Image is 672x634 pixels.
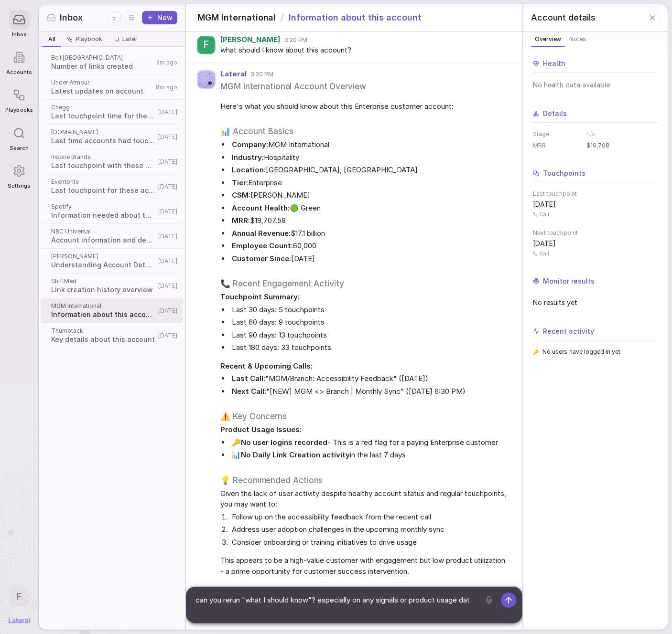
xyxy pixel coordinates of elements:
span: This appears to be a high-value customer with engagement but low product utilization - a prime op... [220,555,507,577]
li: Last 60 days: 9 touchpoints [230,317,507,328]
span: [DATE] [158,232,177,240]
a: [DOMAIN_NAME]Last time accounts had touchpoint[DATE] [41,125,183,149]
span: MGM International [51,302,155,310]
span: $19,708 [586,142,609,149]
strong: Tier: [232,178,248,187]
span: Account details [531,11,595,24]
span: Inbox [12,32,26,38]
li: Follow up on the accessibility feedback from the recent call [230,512,507,523]
a: NBC UniversalAccount information and details[DATE] [41,224,183,249]
span: Bell [GEOGRAPHIC_DATA] [51,54,153,62]
span: / [281,11,284,24]
a: CheggLast touchpoint time for these accounts[DATE] [41,100,183,125]
li: $17.1 billion [230,228,507,239]
li: Consider onboarding or training initiatives to drive usage [230,537,507,548]
li: $19,707.58 [230,215,507,226]
span: Monitor results [543,276,595,286]
a: Bell [GEOGRAPHIC_DATA]Number of links created2m ago [41,50,183,75]
span: [DATE] [533,239,556,248]
a: Inspire BrandsLast touchpoint with these accounts[DATE] [41,149,183,174]
span: Link creation history overview [51,285,155,295]
strong: Next Call: [232,387,266,396]
span: Recent activity [543,327,594,336]
span: [DATE] [158,332,177,339]
h2: 📞 Recent Engagement Activity [220,277,507,290]
a: SpotifyInformation needed about this account[DATE] [41,199,183,224]
span: No health data available [533,80,658,90]
span: 🔑 [533,349,539,356]
span: 3:20 PM [250,71,273,78]
button: Display settings [125,11,138,24]
strong: CSM: [232,190,250,200]
span: No users have logged in yet [542,348,620,356]
span: Settings [8,183,30,189]
span: Next touchpoint [533,229,658,237]
span: [DATE] [158,307,177,315]
strong: Employee Count: [232,241,293,250]
li: 🟢 Green [230,203,507,214]
a: ShiftMedLink creation history overview[DATE] [41,274,183,298]
span: [DATE] [158,183,177,190]
span: Spotify [51,203,155,211]
span: Latest updates on account [51,86,153,96]
span: [PERSON_NAME] [51,253,155,260]
strong: Customer Since: [232,254,291,263]
strong: Account Health: [232,203,290,212]
li: [PERSON_NAME] [230,190,507,201]
li: Address user adoption challenges in the upcoming monthly sync [230,524,507,535]
span: Details [543,109,567,118]
span: Last touchpoint for these accounts [51,186,155,195]
strong: Company: [232,140,268,149]
span: No results yet [533,298,658,307]
span: 8m ago [156,84,177,91]
span: Inbox [60,11,83,24]
span: Here's what you should know about this Enterprise customer account: [220,101,507,112]
span: Playbook [76,35,102,43]
span: F [16,590,22,602]
span: what should I know about this account? [220,45,507,56]
strong: No user logins recorded [241,438,327,447]
img: Lateral [9,618,30,623]
span: Lateral [220,70,247,78]
span: Thumbtack [51,327,155,335]
span: Given the lack of user activity despite healthy account status and regular touchpoints, you may w... [220,488,507,510]
span: Notes [567,34,588,44]
strong: Product Usage Issues: [220,425,302,434]
span: Last touchpoint with these accounts [51,161,155,170]
span: [DATE] [158,282,177,290]
span: Account information and details [51,235,155,245]
li: Enterprise [230,178,507,189]
strong: Last Call: [232,374,265,383]
dt: Stage [533,130,581,138]
span: Search [10,145,29,151]
span: ShiftMed [51,277,155,285]
h2: ⚠️ Key Concerns [220,410,507,423]
span: n/a [586,130,595,138]
h2: 📊 Account Basics [220,125,507,137]
h1: MGM International Account Overview [220,79,507,94]
span: 2m ago [156,59,177,66]
span: Last touchpoint [533,190,658,198]
a: [PERSON_NAME]Understanding Account Details and Requirements[DATE] [41,249,183,274]
dt: MRR [533,142,581,149]
li: Last 180 days: 33 touchpoints [230,342,507,353]
li: [DATE] [230,254,507,264]
a: Settings [5,156,33,194]
span: All [48,35,55,43]
a: Playbooks [5,80,33,118]
strong: No Daily Link Creation activity [241,450,350,459]
a: Accounts [5,42,33,80]
a: Inbox [5,5,33,42]
a: EventbriteLast touchpoint for these accounts[DATE] [41,174,183,199]
span: Under Armour [51,79,153,86]
strong: Touchpoint Summary: [220,292,300,301]
strong: Industry: [232,153,264,162]
span: Health [543,59,565,68]
span: F [203,39,209,51]
button: Filters [108,11,121,24]
a: MGM InternationalInformation about this account[DATE] [41,298,183,323]
span: 3:20 PM [284,36,307,44]
span: Call [540,250,549,257]
strong: Annual Revenue: [232,229,291,238]
span: [DATE] [533,200,556,209]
